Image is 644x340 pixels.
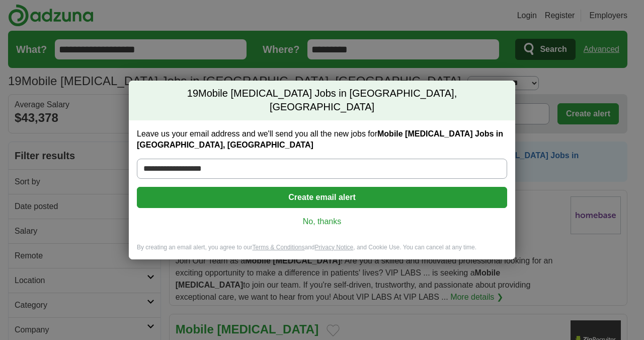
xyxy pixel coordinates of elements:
label: Leave us your email address and we'll send you all the new jobs for [137,128,507,151]
a: No, thanks [145,216,499,227]
div: By creating an email alert, you agree to our and , and Cookie Use. You can cancel at any time. [129,243,515,260]
strong: Mobile [MEDICAL_DATA] Jobs in [GEOGRAPHIC_DATA], [GEOGRAPHIC_DATA] [137,129,503,149]
a: Terms & Conditions [252,244,304,251]
a: Privacy Notice [315,244,354,251]
span: 19 [187,87,198,101]
button: Create email alert [137,187,507,208]
h2: Mobile [MEDICAL_DATA] Jobs in [GEOGRAPHIC_DATA], [GEOGRAPHIC_DATA] [129,81,515,120]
